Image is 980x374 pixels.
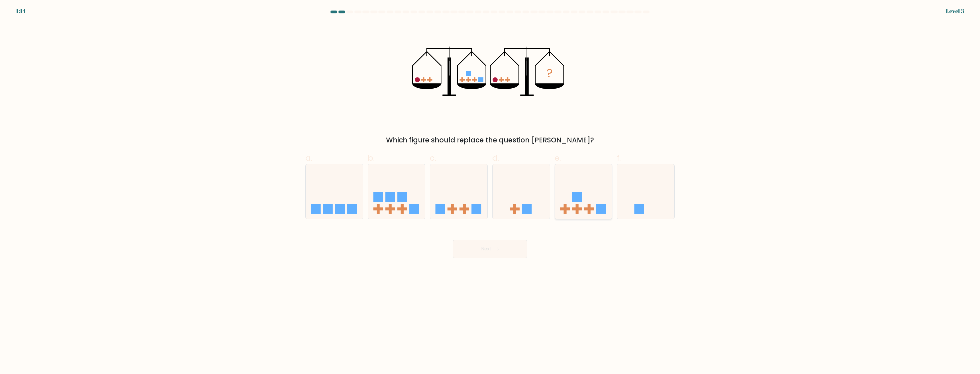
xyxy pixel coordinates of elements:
[368,152,375,164] span: b.
[16,7,26,15] div: 1:14
[430,152,436,164] span: c.
[309,135,671,145] div: Which figure should replace the question [PERSON_NAME]?
[492,152,499,164] span: d.
[453,240,527,258] button: Next
[617,152,621,164] span: f.
[305,152,312,164] span: a.
[555,152,561,164] span: e.
[546,65,553,81] tspan: ?
[946,7,964,15] div: Level 3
